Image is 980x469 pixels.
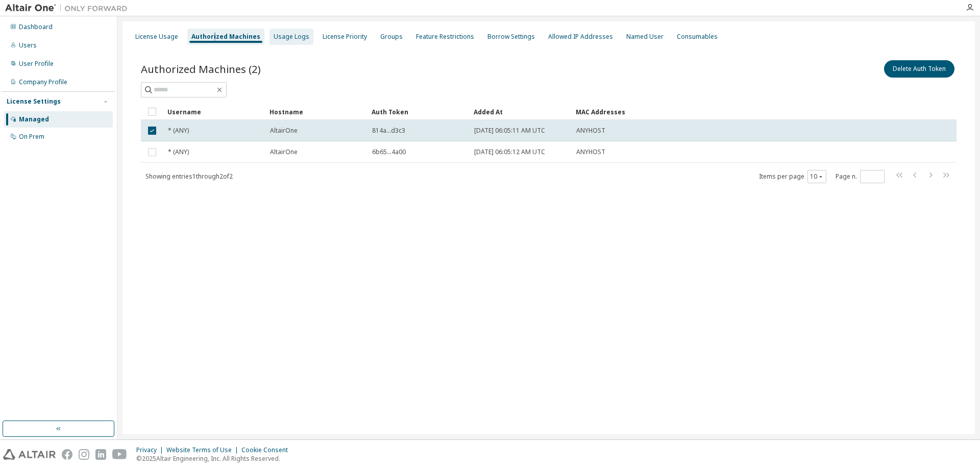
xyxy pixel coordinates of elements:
[487,33,535,41] div: Borrow Settings
[836,170,885,183] span: Page n.
[474,148,545,156] span: [DATE] 06:05:12 AM UTC
[3,449,56,460] img: altair_logo.svg
[19,78,67,86] div: Company Profile
[474,127,545,135] span: [DATE] 06:05:11 AM UTC
[168,148,189,156] span: * (ANY)
[141,62,261,76] span: Authorized Machines (2)
[19,60,54,68] div: User Profile
[576,148,605,156] span: ANYHOST
[5,3,133,13] img: Altair One
[274,33,309,41] div: Usage Logs
[168,127,189,135] span: * (ANY)
[136,454,294,463] p: © 2025 Altair Engineering, Inc. All Rights Reserved.
[416,33,474,41] div: Feature Restrictions
[626,33,664,41] div: Named User
[167,104,261,120] div: Username
[135,33,178,41] div: License Usage
[7,97,61,106] div: License Settings
[323,33,367,41] div: License Priority
[145,172,233,181] span: Showing entries 1 through 2 of 2
[241,446,294,454] div: Cookie Consent
[576,104,849,120] div: MAC Addresses
[380,33,403,41] div: Groups
[759,170,826,183] span: Items per page
[19,115,49,124] div: Managed
[270,148,298,156] span: AltairOne
[62,449,72,460] img: facebook.svg
[372,104,465,120] div: Auth Token
[166,446,241,454] div: Website Terms of Use
[372,127,405,135] span: 814a...d3c3
[112,449,127,460] img: youtube.svg
[270,127,298,135] span: AltairOne
[269,104,363,120] div: Hostname
[548,33,613,41] div: Allowed IP Addresses
[677,33,718,41] div: Consumables
[191,33,260,41] div: Authorized Machines
[19,133,44,141] div: On Prem
[810,172,824,181] button: 10
[19,23,53,31] div: Dashboard
[372,148,406,156] span: 6b65...4a00
[474,104,568,120] div: Added At
[576,127,605,135] span: ANYHOST
[884,60,954,78] button: Delete Auth Token
[79,449,89,460] img: instagram.svg
[136,446,166,454] div: Privacy
[19,41,37,50] div: Users
[95,449,106,460] img: linkedin.svg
